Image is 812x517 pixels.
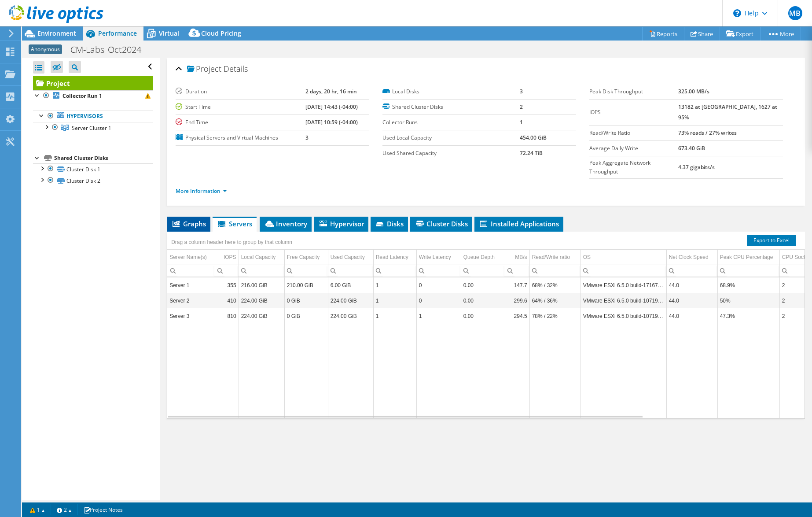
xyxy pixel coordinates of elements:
[505,265,529,277] td: Column MB/s, Filter cell
[167,308,215,324] td: Column Server Name(s), Value Server 3
[171,219,206,228] span: Graphs
[284,250,328,265] td: Free Capacity Column
[515,252,527,262] div: MB/s
[239,277,284,293] td: Column Local Capacity, Value 216.00 GiB
[529,293,581,308] td: Column Read/Write ratio, Value 64% / 36%
[328,308,373,324] td: Column Used Capacity, Value 224.00 GiB
[37,29,76,37] span: Environment
[520,118,523,126] b: 1
[720,252,773,262] div: Peak CPU Percentage
[589,87,678,96] label: Peak Disk Throughput
[461,293,505,308] td: Column Queue Depth, Value 0.00
[284,265,328,277] td: Column Free Capacity, Filter cell
[382,87,520,96] label: Local Disks
[241,252,276,262] div: Local Capacity
[678,163,715,171] b: 4.37 gigabits/s
[176,103,305,111] label: Start Time
[416,277,461,293] td: Column Write Latency, Value 0
[375,219,404,228] span: Disks
[98,29,137,37] span: Performance
[529,277,581,293] td: Column Read/Write ratio, Value 68% / 32%
[419,252,451,262] div: Write Latency
[167,265,215,277] td: Column Server Name(s), Filter cell
[717,277,779,293] td: Column Peak CPU Percentage, Value 68.9%
[589,159,678,176] label: Peak Aggregate Network Throughput
[505,293,529,308] td: Column MB/s, Value 299.6
[373,277,416,293] td: Column Read Latency, Value 1
[167,232,805,419] div: Data grid
[224,63,248,74] span: Details
[666,308,717,324] td: Column Net Clock Speed, Value 44.0
[678,88,709,95] b: 325.00 MB/s
[529,250,581,265] td: Read/Write ratio Column
[376,252,408,262] div: Read Latency
[461,250,505,265] td: Queue Depth Column
[532,252,570,262] div: Read/Write ratio
[581,308,666,324] td: Column OS, Value VMware ESXi 6.5.0 build-10719125
[217,219,252,228] span: Servers
[167,250,215,265] td: Server Name(s) Column
[66,45,155,55] h1: CM-Labs_Oct2024
[33,90,153,102] a: Collector Run 1
[760,27,801,41] a: More
[215,250,239,265] td: IOPS Column
[215,293,239,308] td: Column IOPS, Value 410
[581,265,666,277] td: Column OS, Filter cell
[529,308,581,324] td: Column Read/Write ratio, Value 78% / 22%
[287,252,320,262] div: Free Capacity
[284,277,328,293] td: Column Free Capacity, Value 210.00 GiB
[373,265,416,277] td: Column Read Latency, Filter cell
[589,129,678,137] label: Read/Write Ratio
[331,252,365,262] div: Used Capacity
[77,504,129,515] a: Project Notes
[176,87,305,96] label: Duration
[201,29,241,37] span: Cloud Pricing
[666,265,717,277] td: Column Net Clock Speed, Filter cell
[747,235,796,246] a: Export to Excel
[583,252,591,262] div: OS
[318,219,364,228] span: Hypervisor
[505,308,529,324] td: Column MB/s, Value 294.5
[239,250,284,265] td: Local Capacity Column
[415,219,468,228] span: Cluster Disks
[33,122,153,133] a: Server Cluster 1
[167,293,215,308] td: Column Server Name(s), Value Server 2
[678,103,777,121] b: 13182 at [GEOGRAPHIC_DATA], 1627 at 95%
[520,103,523,111] b: 2
[717,250,779,265] td: Peak CPU Percentage Column
[54,153,153,163] div: Shared Cluster Disks
[520,149,543,157] b: 72.24 TiB
[33,111,153,122] a: Hypervisors
[328,293,373,308] td: Column Used Capacity, Value 224.00 GiB
[284,308,328,324] td: Column Free Capacity, Value 0 GiB
[461,265,505,277] td: Column Queue Depth, Filter cell
[382,149,520,158] label: Used Shared Capacity
[328,250,373,265] td: Used Capacity Column
[159,29,179,37] span: Virtual
[29,44,62,54] span: Anonymous
[416,250,461,265] td: Write Latency Column
[382,103,520,111] label: Shared Cluster Disks
[169,236,294,248] div: Drag a column header here to group by that column
[666,293,717,308] td: Column Net Clock Speed, Value 44.0
[328,277,373,293] td: Column Used Capacity, Value 6.00 GiB
[461,308,505,324] td: Column Queue Depth, Value 0.00
[239,308,284,324] td: Column Local Capacity, Value 224.00 GiB
[305,118,358,126] b: [DATE] 10:59 (-04:00)
[684,27,720,41] a: Share
[416,293,461,308] td: Column Write Latency, Value 0
[382,133,520,142] label: Used Local Capacity
[239,265,284,277] td: Column Local Capacity, Filter cell
[169,252,207,262] div: Server Name(s)
[33,163,153,175] a: Cluster Disk 1
[717,293,779,308] td: Column Peak CPU Percentage, Value 50%
[581,293,666,308] td: Column OS, Value VMware ESXi 6.5.0 build-10719125
[176,133,305,142] label: Physical Servers and Virtual Machines
[187,65,221,74] span: Project
[505,250,529,265] td: MB/s Column
[720,27,761,41] a: Export
[505,277,529,293] td: Column MB/s, Value 147.7
[642,27,684,41] a: Reports
[529,265,581,277] td: Column Read/Write ratio, Filter cell
[669,252,709,262] div: Net Clock Speed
